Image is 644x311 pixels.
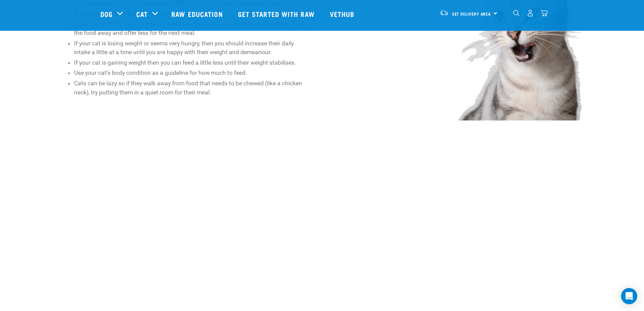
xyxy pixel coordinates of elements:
li: Use your cat’s body condition as a guideline for how much to feed. [74,68,311,77]
a: Cat [136,9,148,19]
img: home-icon@2x.png [541,9,548,17]
a: Get started with Raw [231,0,323,27]
img: user.png [527,9,534,17]
img: van-moving.png [439,10,449,16]
div: Open Intercom Messenger [621,288,637,304]
a: Dog [100,9,113,19]
img: home-icon-1@2x.png [513,10,520,16]
li: If your cat is losing weight or seems very hungry, then you should increase their daily intake a ... [74,39,311,57]
a: Vethub [323,0,363,27]
a: Raw Education [165,0,231,27]
li: If your cat is gaining weight then you can feed a little less until their weight stabilises. [74,58,311,67]
li: Cats can be lazy so if they walk away from food that needs to be chewed (like a chicken neck), tr... [74,79,311,97]
span: Set Delivery Area [452,13,491,15]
